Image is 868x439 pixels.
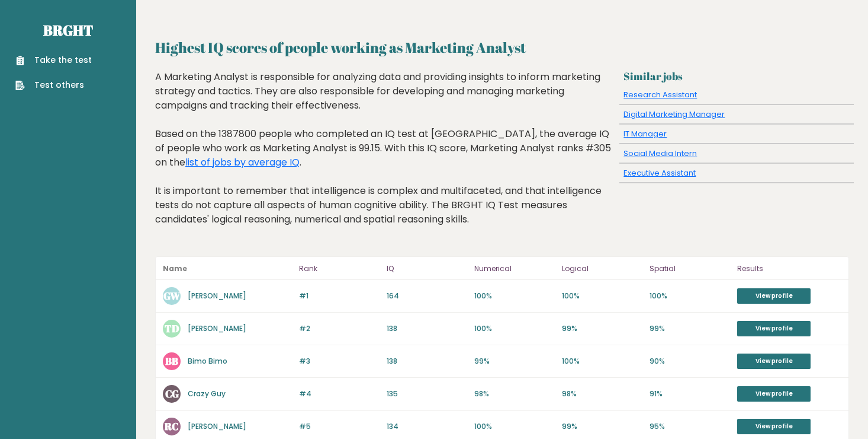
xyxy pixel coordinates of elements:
p: 100% [474,291,555,301]
p: #1 [299,291,380,301]
a: View profile [737,288,811,304]
p: Rank [299,262,380,276]
h2: Highest IQ scores of people working as Marketing Analyst [155,37,849,58]
text: TD [165,322,179,335]
a: list of jobs by average IQ [185,155,300,169]
p: 99% [562,323,642,334]
p: 98% [562,389,642,399]
a: [PERSON_NAME] [188,291,246,301]
p: 100% [474,323,555,334]
a: View profile [737,354,811,369]
text: RC [164,419,179,433]
a: View profile [737,321,811,336]
p: 91% [650,389,730,399]
p: #3 [299,356,380,367]
p: 98% [474,389,555,399]
a: Research Assistant [623,89,697,100]
p: #4 [299,389,380,399]
text: GW [163,289,181,303]
p: 99% [650,323,730,334]
p: 134 [387,421,467,432]
a: View profile [737,419,811,434]
p: 99% [474,356,555,367]
p: 99% [562,421,642,432]
a: [PERSON_NAME] [188,323,246,333]
a: Take the test [15,54,92,66]
p: IQ [387,262,467,276]
p: Numerical [474,262,555,276]
a: IT Manager [623,128,667,139]
a: Digital Marketing Manager [623,109,725,120]
p: 138 [387,356,467,367]
p: Logical [562,262,642,276]
p: 95% [650,421,730,432]
div: A Marketing Analyst is responsible for analyzing data and providing insights to inform marketing ... [155,70,615,244]
p: 100% [562,291,642,301]
p: 90% [650,356,730,367]
a: Brght [43,21,93,40]
a: [PERSON_NAME] [188,421,246,431]
p: 100% [562,356,642,367]
text: BB [165,354,178,368]
a: Social Media Intern [623,148,697,159]
h3: Similar jobs [623,70,849,82]
a: Executive Assistant [623,167,696,179]
p: 100% [650,291,730,301]
p: Results [737,262,841,276]
p: 100% [474,421,555,432]
a: View profile [737,386,811,402]
a: Crazy Guy [188,389,226,399]
p: #5 [299,421,380,432]
p: 138 [387,323,467,334]
a: Test others [15,79,92,91]
p: 135 [387,389,467,399]
p: Spatial [650,262,730,276]
text: CG [165,387,179,400]
b: Name [163,263,187,273]
p: #2 [299,323,380,334]
a: Bimo Bimo [188,356,227,366]
p: 164 [387,291,467,301]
